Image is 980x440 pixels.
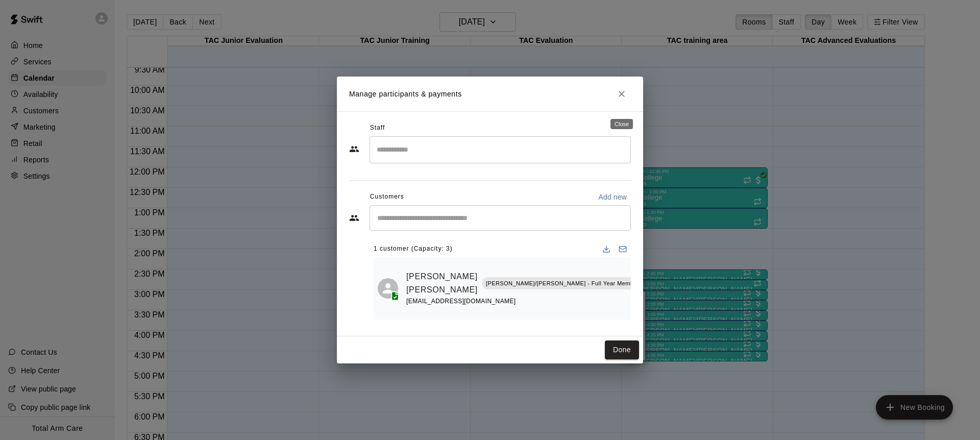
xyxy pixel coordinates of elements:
[378,278,398,299] div: Cooper Metz
[370,120,385,136] span: Staff
[406,298,516,305] span: [EMAIL_ADDRESS][DOMAIN_NAME]
[370,205,631,231] div: Start typing to search customers...
[370,136,631,163] div: Search staff
[598,241,615,257] button: Download list
[610,119,633,129] div: Close
[370,189,404,205] span: Customers
[406,270,478,296] a: [PERSON_NAME] [PERSON_NAME]
[615,241,631,257] button: Email participants
[349,144,359,154] svg: Staff
[486,279,667,288] p: [PERSON_NAME]/[PERSON_NAME] - Full Year Member Unlimited
[349,89,462,100] p: Manage participants & payments
[594,189,631,205] button: Add new
[605,340,639,359] button: Done
[349,213,359,223] svg: Customers
[374,241,453,257] span: 1 customer (Capacity: 3)
[598,192,627,202] p: Add new
[612,85,631,103] button: Close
